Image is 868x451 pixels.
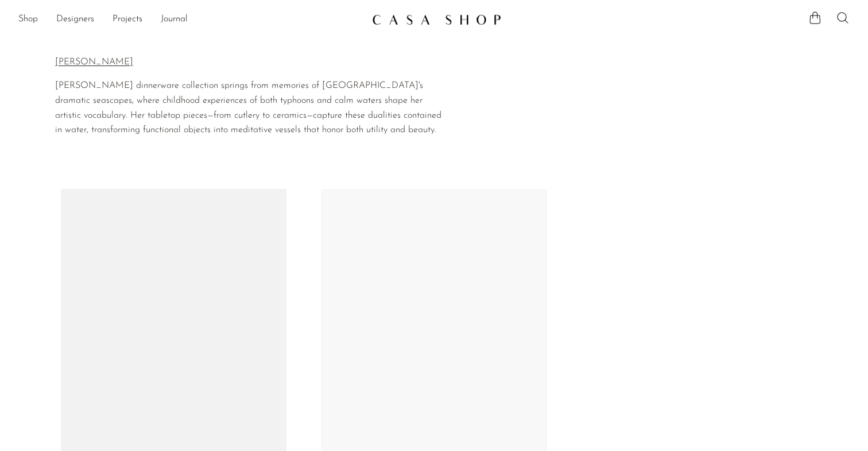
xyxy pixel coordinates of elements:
[18,12,38,27] a: Shop
[55,55,445,70] p: [PERSON_NAME]
[113,12,142,27] a: Projects
[56,12,94,27] a: Designers
[18,10,363,29] ul: NEW HEADER MENU
[18,10,363,29] nav: Desktop navigation
[161,12,188,27] a: Journal
[55,81,441,134] span: [PERSON_NAME] dinnerware collection springs from memories of [GEOGRAPHIC_DATA]'s dramatic seascap...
